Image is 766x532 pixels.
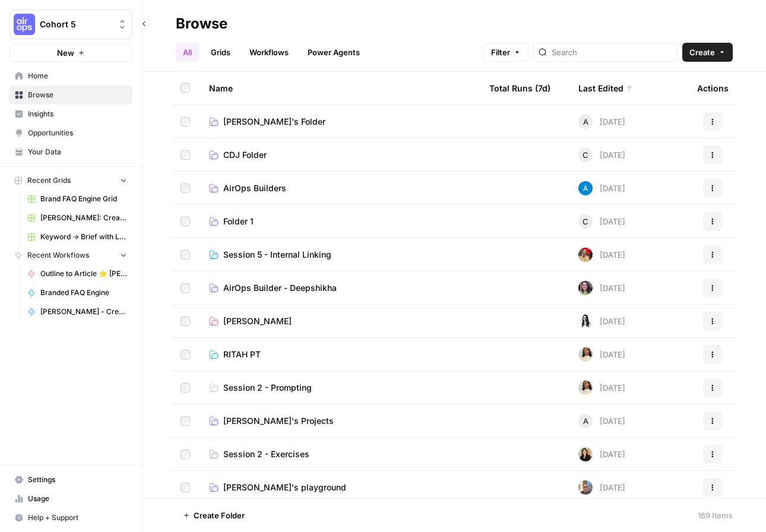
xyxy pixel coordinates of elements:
[209,482,470,493] a: [PERSON_NAME]'s playground
[491,46,510,58] span: Filter
[578,347,625,362] div: [DATE]
[223,315,292,327] span: [PERSON_NAME]
[578,281,625,295] div: [DATE]
[10,142,132,161] a: Your Data
[578,148,625,162] div: [DATE]
[223,282,337,294] span: AirOps Builder - Deepshikha
[40,194,127,204] span: Brand FAQ Engine Grid
[489,72,550,104] div: Total Runs (7d)
[10,104,132,123] a: Insights
[223,149,267,161] span: CDJ Folder
[689,46,715,58] span: Create
[682,43,733,62] button: Create
[14,14,35,35] img: Cohort 5 Logo
[28,90,127,100] span: Browse
[10,246,132,264] button: Recent Workflows
[223,182,286,194] span: AirOps Builders
[583,149,588,161] span: C
[10,66,132,85] a: Home
[204,43,238,62] a: Grids
[209,182,470,194] a: AirOps Builders
[209,149,470,161] a: CDJ Folder
[40,268,127,279] span: Outline to Article ⭐️ [PERSON_NAME]
[27,250,89,261] span: Recent Workflows
[578,314,593,328] img: zka6akx770trzh69562he2ydpv4t
[28,512,127,523] span: Help + Support
[578,181,593,195] img: o3cqybgnmipr355j8nz4zpq1mc6x
[578,414,625,428] div: [DATE]
[578,72,633,104] div: Last Edited
[194,509,245,521] span: Create Folder
[28,147,127,157] span: Your Data
[578,281,593,295] img: e6jku8bei7w65twbz9tngar3gsjq
[22,283,132,302] a: Branded FAQ Engine
[223,415,334,427] span: [PERSON_NAME]'s Projects
[578,314,625,328] div: [DATE]
[40,213,127,223] span: [PERSON_NAME]: Create Content Brief from Keyword - Fork Grid
[578,347,593,362] img: 03va8147u79ydy9j8hf8ees2u029
[242,43,296,62] a: Workflows
[28,128,127,138] span: Opportunities
[28,109,127,119] span: Insights
[223,349,261,360] span: RITAH PT
[578,381,593,395] img: 03va8147u79ydy9j8hf8ees2u029
[209,349,470,360] a: RITAH PT
[209,315,470,327] a: [PERSON_NAME]
[223,249,331,261] span: Session 5 - Internal Linking
[10,9,132,39] button: Workspace: Cohort 5
[578,248,625,262] div: [DATE]
[40,232,127,242] span: Keyword -> Brief with Links ([PERSON_NAME])
[552,46,672,58] input: Search
[583,216,588,227] span: C
[40,287,127,298] span: Branded FAQ Engine
[583,415,588,427] span: A
[583,116,588,128] span: A
[698,509,733,521] div: 169 Items
[209,448,470,460] a: Session 2 - Exercises
[10,470,132,489] a: Settings
[578,381,625,395] div: [DATE]
[223,382,312,394] span: Session 2 - Prompting
[223,482,346,493] span: [PERSON_NAME]'s playground
[28,493,127,504] span: Usage
[10,44,132,62] button: New
[578,480,593,495] img: 12lpmarulu2z3pnc3j6nly8e5680
[27,175,71,186] span: Recent Grids
[57,47,74,59] span: New
[40,18,112,30] span: Cohort 5
[209,249,470,261] a: Session 5 - Internal Linking
[209,382,470,394] a: Session 2 - Prompting
[209,116,470,128] a: [PERSON_NAME]'s Folder
[209,415,470,427] a: [PERSON_NAME]'s Projects
[209,216,470,227] a: Folder 1
[22,302,132,321] a: [PERSON_NAME] - Create Content Brief from Keyword
[578,248,593,262] img: exl12kjf8yrej6cnedix31pud7gv
[22,264,132,283] a: Outline to Article ⭐️ [PERSON_NAME]
[10,85,132,104] a: Browse
[223,116,325,128] span: [PERSON_NAME]'s Folder
[10,489,132,508] a: Usage
[578,115,625,129] div: [DATE]
[10,123,132,142] a: Opportunities
[22,208,132,227] a: [PERSON_NAME]: Create Content Brief from Keyword - Fork Grid
[209,282,470,294] a: AirOps Builder - Deepshikha
[22,227,132,246] a: Keyword -> Brief with Links ([PERSON_NAME])
[578,447,625,461] div: [DATE]
[22,189,132,208] a: Brand FAQ Engine Grid
[28,474,127,485] span: Settings
[578,447,593,461] img: 9adtco2634y8we5lvor7ugv46f1l
[483,43,528,62] button: Filter
[300,43,367,62] a: Power Agents
[578,480,625,495] div: [DATE]
[10,508,132,527] button: Help + Support
[697,72,729,104] div: Actions
[223,448,309,460] span: Session 2 - Exercises
[40,306,127,317] span: [PERSON_NAME] - Create Content Brief from Keyword
[209,72,470,104] div: Name
[223,216,254,227] span: Folder 1
[578,181,625,195] div: [DATE]
[176,43,199,62] a: All
[176,506,252,525] button: Create Folder
[10,172,132,189] button: Recent Grids
[28,71,127,81] span: Home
